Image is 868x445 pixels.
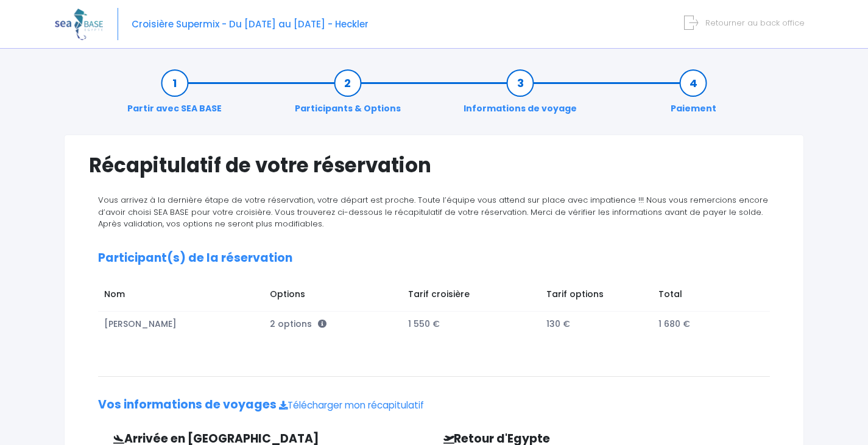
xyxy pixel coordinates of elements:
span: Retourner au back office [705,17,805,29]
a: Partir avec SEA BASE [121,77,228,115]
h2: Participant(s) de la réservation [98,251,770,265]
td: 130 € [540,312,652,337]
a: Participants & Options [289,77,407,115]
td: Options [264,282,402,311]
h2: Vos informations de voyages [98,398,770,412]
td: 1 550 € [402,312,540,337]
a: Informations de voyage [457,77,583,115]
td: Total [652,282,758,311]
span: Croisière Supermix - Du [DATE] au [DATE] - Heckler [132,18,369,30]
td: Tarif options [540,282,652,311]
h1: Récapitulatif de votre réservation [89,153,779,177]
a: Paiement [665,77,722,115]
a: Télécharger mon récapitulatif [279,399,424,412]
td: 1 680 € [652,312,758,337]
a: Retourner au back office [689,17,805,29]
span: Vous arrivez à la dernière étape de votre réservation, votre départ est proche. Toute l’équipe vo... [98,194,768,230]
td: Tarif croisière [402,282,540,311]
td: Nom [98,282,264,311]
td: [PERSON_NAME] [98,312,264,337]
span: 2 options [270,318,326,330]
